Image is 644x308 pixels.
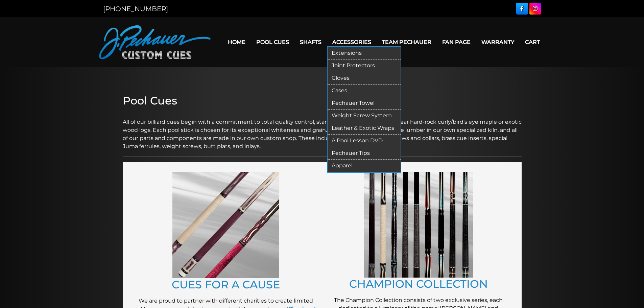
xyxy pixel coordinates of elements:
a: Team Pechauer [377,33,437,51]
a: Leather & Exotic Wraps [328,122,401,135]
a: Accessories [327,33,377,51]
a: Pool Cues [251,33,294,51]
a: Warranty [476,33,520,51]
a: Shafts [294,33,327,51]
a: A Pool Lesson DVD [328,135,401,147]
a: Weight Screw System [328,110,401,122]
a: Home [222,33,251,51]
a: Joint Protectors [328,60,401,72]
img: Pechauer Custom Cues [99,25,211,59]
a: Apparel [328,160,401,172]
a: Extensions [328,47,401,60]
a: Fan Page [437,33,476,51]
a: CHAMPION COLLECTION [349,277,488,290]
a: Cases [328,85,401,97]
a: Cart [520,33,545,51]
a: Pechauer Tips [328,147,401,160]
p: All of our billiard cues begin with a commitment to total quality control, starting with the sele... [123,110,522,150]
a: Gloves [328,72,401,85]
a: CUES FOR A CAUSE [172,278,280,291]
a: [PHONE_NUMBER] [103,5,168,13]
a: Pechauer Towel [328,97,401,110]
h2: Pool Cues [123,94,522,107]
